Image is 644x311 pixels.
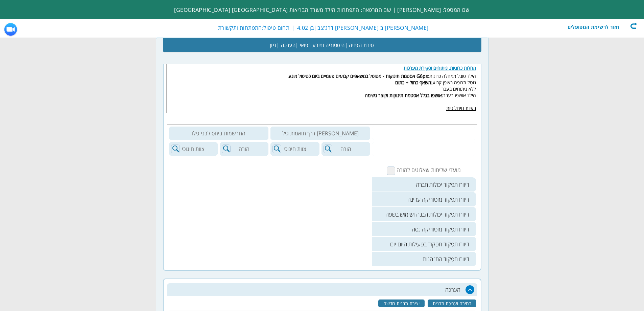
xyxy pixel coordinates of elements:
span: שם המטפל: [PERSON_NAME] | שם המרפאה: התפתחות הילד משרד הבריאות [GEOGRAPHIC_DATA] [GEOGRAPHIC_DATA] [174,6,470,14]
h2: הערכה [167,283,477,296]
h3: דיווח תפקוד מוטוריקה עדינה [407,196,469,203]
u: בעיות נוירולוגיות [280,118,309,125]
div: חזור לרשימת המטופלים [559,22,637,29]
h3: דיווח תפקוד תפקוד בפעילות היום יום [390,240,469,248]
u: פרטים אישיים על האבא [265,12,309,18]
a: בחירה ועריכת תבנית [428,299,476,307]
strong: G6ps אסטמת תינוקות - מטופל במשאפים קבועים פעמיים ביום כטיפול מונע [122,86,261,92]
label: התפתחות ותקשורת [218,24,262,31]
h3: דיווח תפקוד מוטוריקה גסה [412,225,469,233]
span: סיבת הפניה | [345,38,374,52]
span: דיון [270,38,277,52]
span: | תחום טיפול: [216,24,295,31]
a: הורה [239,145,249,153]
div: | [149,22,428,33]
span: מועדי שליחות שאלונים להורה [397,166,461,174]
td: תפקוד הילד בתחומים שונים בהשוואה לבני גילו לפי דיווח הורה/גננת [168,126,270,141]
strong: משאף כחול + כתום [229,92,264,99]
a: הורה [340,145,351,153]
label: בן 4.02 [297,24,314,31]
h3: דיווח תפקוד התנהגות [423,255,469,263]
u: מחלות כרוניות, ניתוחים וסקירת מערכות [237,78,309,84]
strong: אושפז בגלל אסטמת תינוקות וקוצר נשימה [198,105,275,112]
span: [PERSON_NAME]'ב [PERSON_NAME] דרג'צב [317,24,428,31]
span: היסטוריה ומידע רפואי | [295,38,344,52]
strong: צ׳כיה [281,44,290,50]
a: צוות חינוכי [284,145,306,153]
span: הערכה | [277,38,295,52]
td: תפקוד הילד על בסיס מדרגות התפתחות של הסולם ההתפתחותי - THIS [269,126,371,141]
a: צוות חינוכי [182,145,205,153]
h3: דיווח תפקוד יכולות חברה [416,181,469,188]
u: פרטים נוספים על ההורים [262,57,309,63]
h3: דיווח תפקוד יכולות הבנה ושימוש בשפה [385,210,469,218]
a: יצירת תבנית חדשה [378,299,425,307]
img: ZoomMeetingIcon.png [3,22,18,37]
